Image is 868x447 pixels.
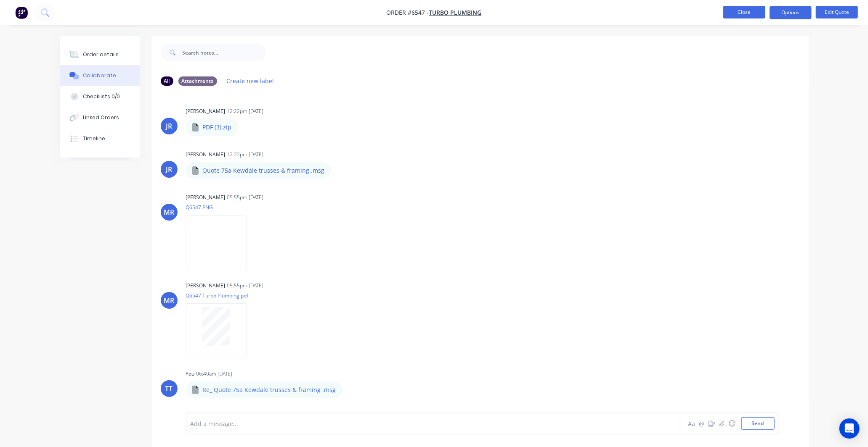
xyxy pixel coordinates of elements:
button: Linked Orders [60,107,140,128]
div: 12:22pm [DATE] [227,151,264,158]
button: Send [741,417,775,430]
img: Factory [15,6,28,19]
div: MR [164,207,174,217]
button: Checklists 0/0 [60,86,140,107]
div: 05:55pm [DATE] [227,194,264,201]
p: Quote 75a Kewdale trusses & framing .msg [203,166,325,175]
input: Search notes... [183,44,266,61]
button: ☺ [727,418,737,429]
div: Attachments [178,76,217,86]
p: Re_ Quote 75a Kewdale trusses & framing .msg [203,386,336,394]
div: 06:40am [DATE] [196,370,233,378]
div: [PERSON_NAME] [186,108,226,115]
div: Open Intercom Messenger [839,418,860,439]
div: [PERSON_NAME] [186,151,226,158]
p: Q6547.PNG [186,204,255,211]
div: [PERSON_NAME] [186,282,226,289]
div: Order details [83,51,119,58]
div: Collaborate [83,72,116,79]
div: 12:22pm [DATE] [227,108,264,115]
span: Order #6547 - [387,9,429,17]
div: 05:55pm [DATE] [227,282,264,289]
button: Options [770,6,812,19]
div: JR [166,164,172,174]
button: Create new label [222,75,279,87]
p: PDF (3).zip [203,123,232,131]
div: Checklists 0/0 [83,93,120,100]
div: [PERSON_NAME] [186,194,226,201]
a: Turbo Plumbing [429,9,482,17]
button: @ [697,418,707,429]
div: MR [164,295,174,305]
div: Linked Orders [83,114,119,121]
div: You [186,370,195,378]
button: Order details [60,44,140,65]
div: JR [166,121,172,131]
button: Timeline [60,128,140,149]
div: Timeline [83,135,105,142]
div: TT [165,384,173,394]
button: Close [723,6,765,18]
button: Collaborate [60,65,140,86]
p: Q6547 Turbo Plumbing.pdf [186,292,255,299]
div: All [161,76,173,86]
button: Aa [687,418,697,429]
button: Edit Quote [816,6,858,18]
